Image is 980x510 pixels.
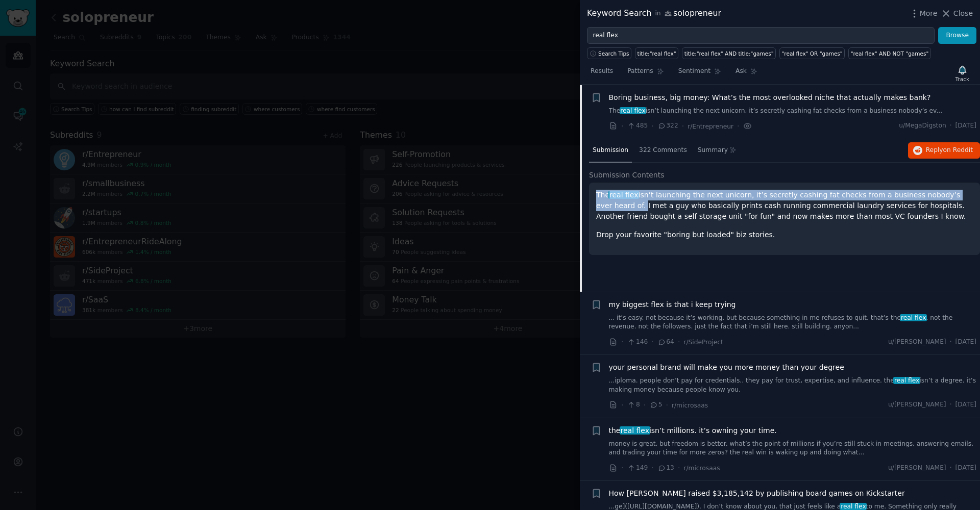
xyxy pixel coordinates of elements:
span: real flex [840,503,867,510]
span: Results [591,67,613,76]
input: Try a keyword related to your business [587,27,935,44]
span: · [651,337,653,347]
span: 322 Comments [639,146,687,155]
span: u/[PERSON_NAME] [888,338,946,347]
span: r/microsaas [683,465,720,472]
span: Reply [926,146,973,155]
span: r/Entrepreneur [688,123,733,130]
a: Patterns [624,63,667,84]
span: 64 [657,338,674,347]
span: · [621,337,623,347]
div: "real flex" OR "games" [782,50,843,57]
p: The isn’t launching the next unicorn, it’s secretly cashing fat checks from a business nobody’s e... [596,190,973,222]
a: "real flex" AND NOT "games" [848,47,931,59]
a: Thereal flexisn’t launching the next unicorn, it’s secretly cashing fat checks from a business no... [609,107,977,116]
span: in [655,9,660,18]
span: · [621,400,623,411]
a: title:"real flex" AND title:"games" [682,47,776,59]
a: Boring business, big money: What’s the most overlooked niche that actually makes bank? [609,92,931,103]
span: 146 [627,338,648,347]
button: Track [952,63,973,84]
a: "real flex" OR "games" [779,47,845,59]
span: · [644,400,646,411]
span: real flex [608,191,639,199]
a: How [PERSON_NAME] raised $3,185,142 by publishing board games on Kickstarter [609,488,905,499]
span: · [621,463,623,473]
span: [DATE] [955,400,976,410]
div: Keyword Search solopreneur [587,7,721,20]
span: real flex [620,426,650,435]
button: Replyon Reddit [908,142,980,159]
span: · [950,464,952,473]
a: money is great, but freedom is better. what’s the point of millions if you’re still stuck in meet... [609,440,977,457]
span: · [737,121,739,132]
div: Track [955,75,969,83]
span: · [621,121,623,132]
span: [DATE] [955,464,976,473]
button: Search Tips [587,47,631,59]
span: Submission [593,146,628,155]
span: Submission Contents [589,170,665,181]
span: · [950,121,952,131]
button: Browse [938,27,976,44]
span: Summary [698,146,728,155]
span: r/microsaas [672,402,708,409]
a: Results [587,63,617,84]
span: 13 [657,464,674,473]
span: More [920,8,938,19]
a: my biggest flex is that i keep trying [609,299,736,310]
span: Search Tips [598,50,629,57]
span: [DATE] [955,121,976,131]
span: Sentiment [678,67,710,76]
div: title:"real flex" AND title:"games" [684,50,774,57]
span: Patterns [627,67,653,76]
button: Close [941,8,973,19]
a: Sentiment [675,63,725,84]
a: Ask [732,63,761,84]
span: u/[PERSON_NAME] [888,400,946,410]
span: 5 [649,400,662,410]
div: "real flex" AND NOT "games" [851,50,929,57]
span: real flex [620,107,647,114]
button: More [909,8,938,19]
span: [DATE] [955,338,976,347]
a: thereal flexisn’t millions. it’s owning your time. [609,425,777,436]
span: 322 [657,121,678,131]
span: · [651,121,653,132]
span: the isn’t millions. it’s owning your time. [609,425,777,436]
span: u/MegaDigston [899,121,946,131]
div: title:"real flex" [638,50,676,57]
span: · [666,400,668,411]
span: 8 [627,400,640,410]
span: · [682,121,684,132]
a: ... it’s easy. not because it’s working. but because something in me refuses to quit. that’s ther... [609,314,977,331]
span: real flex [893,377,920,384]
span: on Reddit [943,146,973,154]
p: Drop your favorite "boring but loaded" biz stories. [596,229,973,240]
span: Close [953,8,973,19]
span: · [950,338,952,347]
a: ...iploma. people don’t pay for credentials.. they pay for trust, expertise, and influence. there... [609,376,977,394]
span: r/SideProject [683,339,723,346]
span: · [678,463,680,473]
a: your personal brand will make you more money than your degree [609,362,844,373]
a: title:"real flex" [635,47,678,59]
span: 149 [627,464,648,473]
span: · [950,400,952,410]
span: 485 [627,121,648,131]
span: · [651,463,653,473]
span: · [678,337,680,347]
span: real flex [900,314,927,321]
span: Ask [736,67,747,76]
span: u/[PERSON_NAME] [888,464,946,473]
